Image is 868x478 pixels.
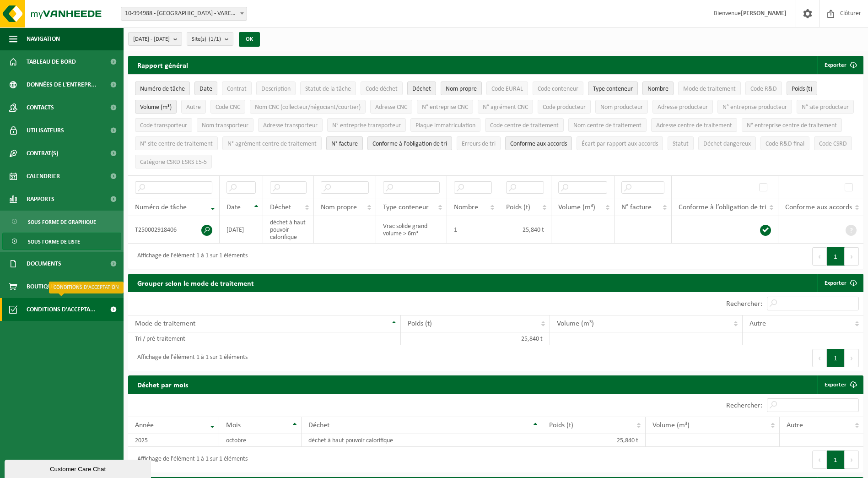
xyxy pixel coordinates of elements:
span: Nom producteur [600,104,643,111]
span: Numéro de tâche [135,204,187,211]
span: Date [226,204,241,211]
button: DéchetDéchet: Activate to sort [407,81,436,95]
button: Volume (m³)Volume (m³): Activate to sort [135,100,177,114]
button: Mode de traitementMode de traitement: Activate to sort [678,81,741,95]
button: N° entreprise producteurN° entreprise producteur: Activate to sort [717,100,792,114]
span: Code centre de traitement [490,122,559,129]
button: Code déchetCode déchet: Activate to sort [361,81,403,95]
button: OK [239,32,260,47]
button: N° entreprise centre de traitementN° entreprise centre de traitement: Activate to sort [742,118,842,132]
td: 25,840 t [542,434,646,447]
label: Rechercher: [726,402,762,409]
h2: Déchet par mois [128,375,197,393]
span: Code conteneur [538,86,578,92]
span: N° site producteur [802,104,849,111]
span: Nombre [454,204,478,211]
span: Nom transporteur [202,122,248,129]
span: Autre [787,422,803,429]
span: Documents [27,252,61,275]
td: déchet à haut pouvoir calorifique [302,434,542,447]
span: Nom CNC (collecteur/négociant/courtier) [255,104,361,111]
td: 2025 [128,434,219,447]
button: Conforme aux accords : Activate to sort [505,136,572,150]
button: Erreurs de triErreurs de tri: Activate to sort [457,136,501,150]
span: Déchet [308,422,329,429]
span: Nom propre [321,204,357,211]
button: Nom transporteurNom transporteur: Activate to sort [197,118,253,132]
span: Volume (m³) [557,320,594,327]
td: déchet à haut pouvoir calorifique [263,216,314,244]
iframe: chat widget [5,458,153,478]
button: DescriptionDescription: Activate to sort [256,81,296,95]
span: Déchet dangereux [703,141,751,147]
span: Type conteneur [383,204,429,211]
h2: Grouper selon le mode de traitement [128,274,263,292]
span: Contacts [27,96,54,119]
span: Volume (m³) [558,204,595,211]
span: Statut [673,141,689,147]
span: Adresse producteur [658,104,708,111]
span: Calendrier [27,165,60,188]
span: Année [135,422,154,429]
span: Numéro de tâche [140,86,185,92]
div: Affichage de l'élément 1 à 1 sur 1 éléments [133,451,248,468]
span: Code EURAL [491,86,523,92]
span: Conforme à l’obligation de tri [372,141,447,147]
span: Données de l'entrepr... [27,73,97,96]
td: Tri / pré-traitement [128,332,401,345]
td: Vrac solide grand volume > 6m³ [376,216,447,244]
span: Conforme aux accords [785,204,852,211]
strong: [PERSON_NAME] [741,10,787,17]
span: Adresse CNC [375,104,407,111]
td: [DATE] [220,216,263,244]
button: 1 [827,247,845,266]
span: Poids (t) [792,86,812,92]
button: N° entreprise CNCN° entreprise CNC: Activate to sort [417,100,473,114]
span: Nom centre de traitement [573,122,642,129]
span: Autre [186,104,201,111]
span: Poids (t) [506,204,530,211]
button: Code R&DCode R&amp;D: Activate to sort [745,81,782,95]
button: ContratContrat: Activate to sort [222,81,252,95]
span: Description [261,86,291,92]
button: Statut de la tâcheStatut de la tâche: Activate to sort [300,81,356,95]
span: Nombre [647,86,669,92]
a: Sous forme de graphique [2,213,121,230]
span: Contrat [227,86,247,92]
button: Catégorie CSRD ESRS E5-5Catégorie CSRD ESRS E5-5: Activate to sort [135,155,212,168]
span: Poids (t) [408,320,432,327]
span: Boutique en ligne [27,275,81,298]
button: Site(s)(1/1) [187,32,233,46]
button: Nom propreNom propre: Activate to sort [441,81,482,95]
span: Erreurs de tri [462,141,496,147]
span: Mode de traitement [135,320,195,327]
span: Code R&D [750,86,777,92]
button: Nom producteurNom producteur: Activate to sort [595,100,648,114]
button: NombreNombre: Activate to sort [642,81,674,95]
span: Code producteur [543,104,586,111]
button: Écart par rapport aux accordsÉcart par rapport aux accords: Activate to sort [577,136,663,150]
span: Déchet [412,86,431,92]
span: Nom propre [446,86,477,92]
span: N° agrément CNC [483,104,528,111]
button: Code producteurCode producteur: Activate to sort [538,100,591,114]
span: Poids (t) [549,422,573,429]
button: N° entreprise transporteurN° entreprise transporteur: Activate to sort [327,118,406,132]
h2: Rapport général [128,56,197,74]
button: Previous [812,247,827,266]
span: N° facture [331,141,358,147]
td: 25,840 t [401,332,550,345]
span: Sous forme de graphique [28,213,96,231]
button: Adresse transporteurAdresse transporteur: Activate to sort [258,118,323,132]
span: Conforme aux accords [510,141,567,147]
button: Adresse CNCAdresse CNC: Activate to sort [370,100,412,114]
span: N° site centre de traitement [140,141,213,147]
td: 1 [447,216,499,244]
button: Nom CNC (collecteur/négociant/courtier)Nom CNC (collecteur/négociant/courtier): Activate to sort [250,100,366,114]
span: Plaque immatriculation [415,122,475,129]
span: N° entreprise centre de traitement [747,122,837,129]
a: Sous forme de liste [2,233,121,250]
button: Adresse centre de traitementAdresse centre de traitement: Activate to sort [651,118,737,132]
span: Autre [749,320,766,327]
span: Conforme à l’obligation de tri [679,204,766,211]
